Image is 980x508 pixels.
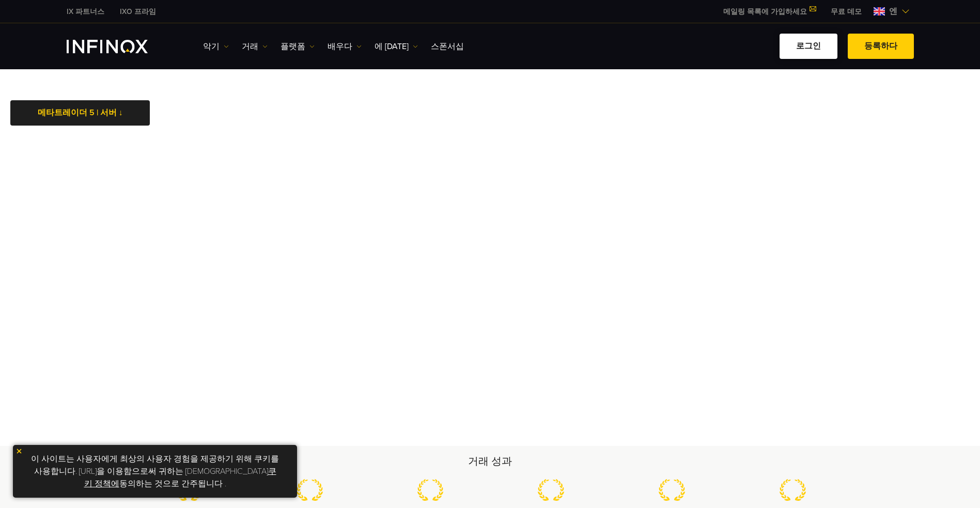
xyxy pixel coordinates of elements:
a: 메타트레이더 5 | 서버 ↓ [10,100,150,126]
font: 거래 성과 [468,455,512,468]
font: 로그인 [796,41,821,51]
font: 엔 [889,6,897,17]
font: 플랫폼 [281,41,305,52]
a: 스폰서십 [431,40,464,53]
a: INFINOX 로고 [67,40,172,53]
font: 이 사이트는 사용자에게 최상의 사용자 경험을 제공하기 위해 쿠키를 사용합니다. [URL]을 이용함으로써 귀하는 [DEMOGRAPHIC_DATA] [31,454,279,476]
a: 인피녹스 메뉴 [823,6,869,17]
font: 메일링 목록에 가입하세요 [723,7,807,16]
font: 거래 [242,41,258,52]
font: 에 [DATE] [375,41,409,52]
a: 인피녹스 [112,6,164,17]
a: 로그인 [780,34,837,59]
a: 에 [DATE] [375,40,418,53]
font: 배우다 [328,41,352,52]
font: IX 파트너스 [67,7,104,16]
font: 메타트레이더 5 | 서버 ↓ [38,107,123,118]
font: 무료 데모 [831,7,862,16]
a: 인피녹스 [59,6,112,17]
font: 등록하다 [864,41,897,51]
font: 동의하는 것으로 간주됩니다 . [119,479,226,489]
a: 배우다 [328,40,362,53]
a: 거래 [242,40,268,53]
a: 악기 [203,40,229,53]
font: 스폰서십 [431,41,464,52]
img: 노란색 닫기 아이콘 [15,448,23,455]
a: 플랫폼 [281,40,315,53]
a: 메일링 목록에 가입하세요 [715,7,823,16]
font: 악기 [203,41,220,52]
font: IXO 프라임 [120,7,156,16]
a: 등록하다 [848,34,914,59]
